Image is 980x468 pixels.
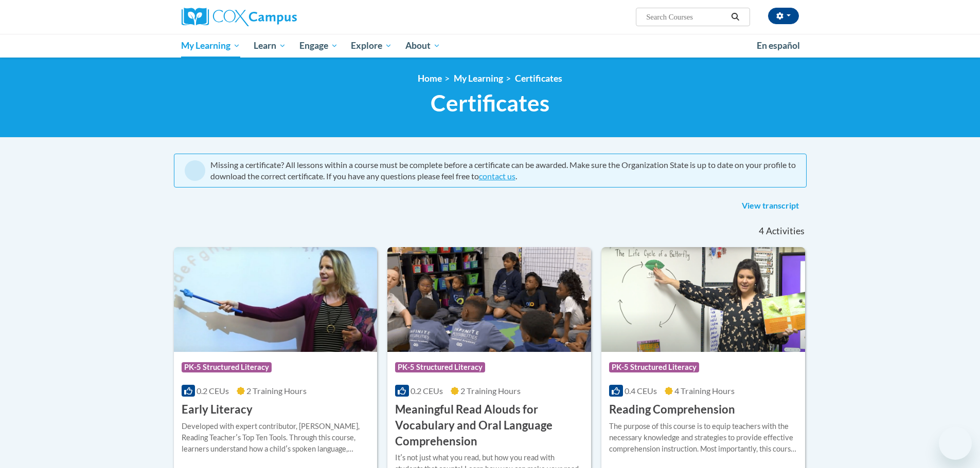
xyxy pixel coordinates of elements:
div: Main menu [166,34,814,58]
a: View transcript [734,198,807,214]
h3: Reading Comprehension [609,402,735,418]
a: Cox Campus [182,8,377,26]
div: Developed with expert contributor, [PERSON_NAME], Reading Teacherʹs Top Ten Tools. Through this c... [182,421,370,455]
input: Search Courses [645,11,727,23]
a: Certificates [515,73,562,84]
span: Activities [766,226,805,237]
span: My Learning [181,40,240,52]
a: Explore [344,34,399,58]
span: About [405,40,440,52]
a: About [399,34,447,58]
span: 0.2 CEUs [197,386,229,396]
span: Certificates [431,89,549,117]
img: Course Logo [601,247,805,352]
span: 4 Training Hours [674,386,735,396]
span: 2 Training Hours [246,386,307,396]
button: Search [727,11,743,23]
img: Course Logo [174,247,378,352]
a: My Learning [454,73,503,84]
span: Engage [299,40,338,52]
div: Missing a certificate? All lessons within a course must be complete before a certificate can be a... [210,159,796,182]
a: contact us [479,171,515,181]
img: Course Logo [387,247,591,352]
a: My Learning [175,34,247,58]
a: En español [750,35,807,57]
span: Learn [254,40,286,52]
div: The purpose of this course is to equip teachers with the necessary knowledge and strategies to pr... [609,421,797,455]
span: 2 Training Hours [460,386,521,396]
a: Engage [293,34,345,58]
span: PK-5 Structured Literacy [609,362,699,372]
span: En español [757,40,800,51]
h3: Early Literacy [182,402,253,418]
span: PK-5 Structured Literacy [182,362,272,372]
h3: Meaningful Read Alouds for Vocabulary and Oral Language Comprehension [395,402,583,449]
iframe: Button to launch messaging window [939,427,972,460]
a: Home [418,73,442,84]
span: 0.2 CEUs [411,386,443,396]
span: 4 [759,226,764,237]
button: Account Settings [768,8,799,24]
span: PK-5 Structured Literacy [395,362,485,372]
img: Cox Campus [182,8,297,26]
span: 0.4 CEUs [625,386,657,396]
a: Learn [247,34,293,58]
span: Explore [351,40,392,52]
